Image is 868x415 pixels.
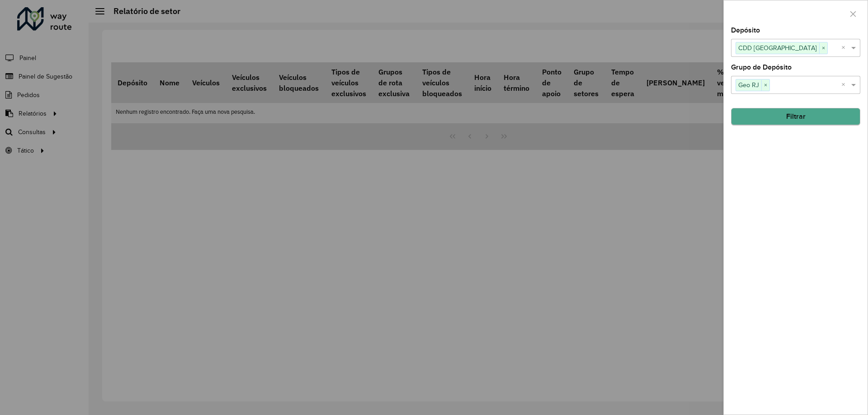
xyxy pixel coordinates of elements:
[731,62,792,73] label: Grupo de Depósito
[841,79,849,90] span: Clear all
[841,42,849,53] span: Clear all
[761,80,769,91] span: ×
[731,25,760,36] label: Depósito
[736,42,819,53] span: CDD [GEOGRAPHIC_DATA]
[731,108,860,125] button: Filtrar
[819,43,827,54] span: ×
[736,79,761,90] span: Geo RJ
